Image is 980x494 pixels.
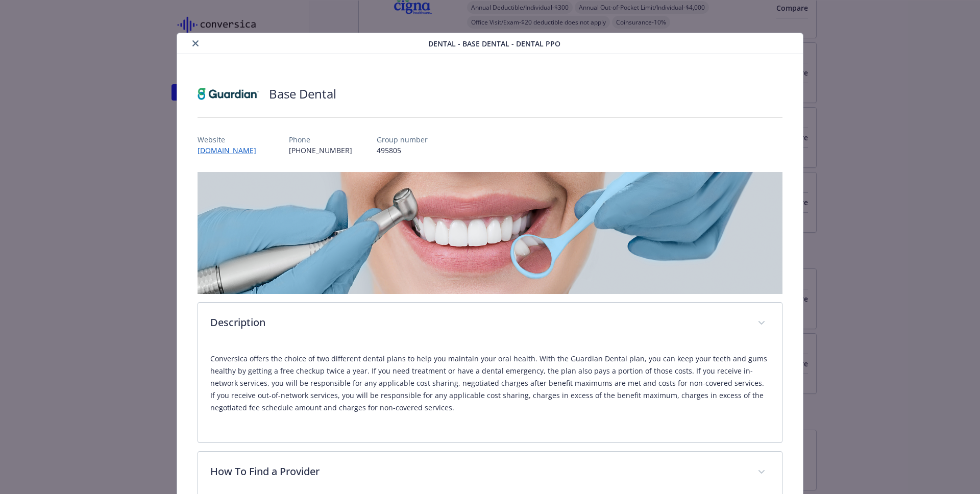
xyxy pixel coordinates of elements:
p: How To Find a Provider [210,464,746,479]
p: Phone [289,134,352,145]
a: [DOMAIN_NAME] [198,145,264,155]
h2: Base Dental [269,85,336,103]
p: 495805 [377,145,428,156]
img: Guardian [198,79,259,109]
img: banner [198,172,783,294]
p: [PHONE_NUMBER] [289,145,352,156]
p: Website [198,134,264,145]
div: Description [198,303,782,344]
p: Description [210,315,746,330]
button: close [189,37,202,50]
div: Description [198,344,782,442]
div: How To Find a Provider [198,452,782,493]
span: Dental - Base Dental - Dental PPO [428,38,560,49]
p: Conversica offers the choice of two different dental plans to help you maintain your oral health.... [210,353,770,414]
p: Group number [377,134,428,145]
